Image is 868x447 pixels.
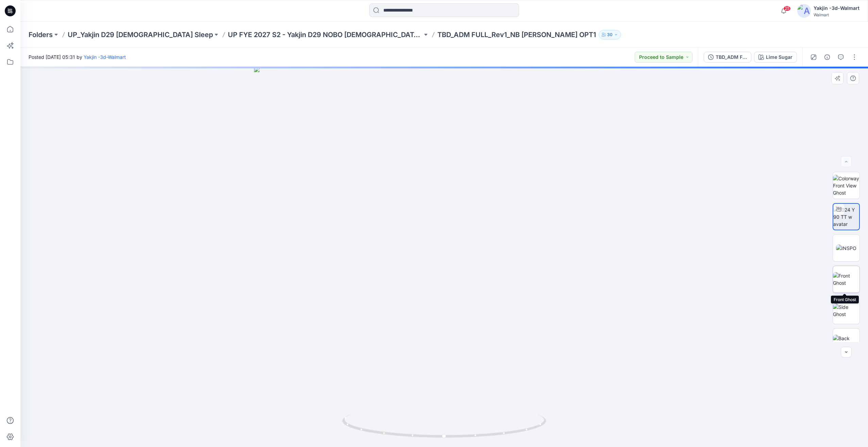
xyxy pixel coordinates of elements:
[607,31,613,38] p: 30
[29,30,53,39] a: Folders
[84,54,126,60] a: Yakjin -3d-Walmart
[833,335,859,349] img: Back Ghost
[836,245,856,252] img: INSPO
[228,30,422,39] a: UP FYE 2027 S2 - Yakjin D29 NOBO [DEMOGRAPHIC_DATA] Sleepwear
[599,30,621,39] button: 30
[437,30,596,39] p: TBD_ADM FULL_Rev1_NB [PERSON_NAME] OPT1
[833,175,859,196] img: Colorway Front View Ghost
[814,12,859,17] div: Walmart
[822,52,833,63] button: Details
[68,30,213,39] a: UP_Yakjin D29 [DEMOGRAPHIC_DATA] Sleep
[766,53,792,61] div: Lime Sugar
[833,206,859,228] img: 2024 Y 90 TT w avatar
[716,53,747,61] div: TBD_ADM FULL_Rev1_NB [PERSON_NAME] OPT1
[833,272,859,286] img: Front Ghost
[29,53,126,61] span: Posted [DATE] 05:31 by
[814,4,859,12] div: Yakjin -3d-Walmart
[833,303,859,318] img: Side Ghost
[754,52,797,63] button: Lime Sugar
[704,52,751,63] button: TBD_ADM FULL_Rev1_NB [PERSON_NAME] OPT1
[797,4,811,18] img: avatar
[783,6,791,11] span: 25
